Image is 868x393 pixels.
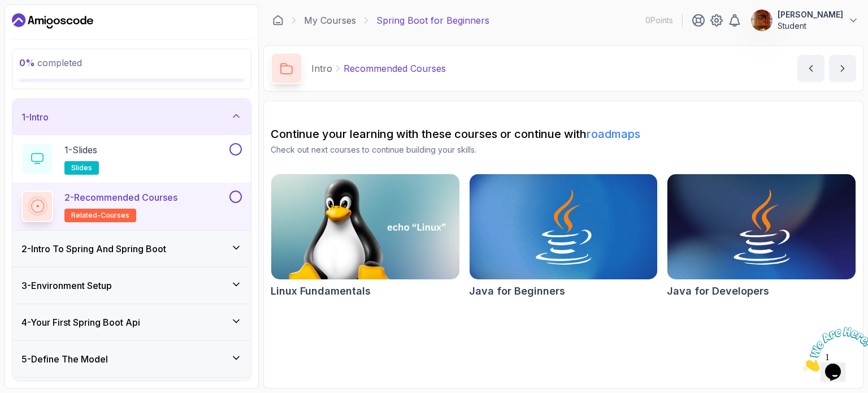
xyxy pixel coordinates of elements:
[21,242,166,256] h3: 2 - Intro To Spring And Spring Boot
[271,174,460,299] a: Linux Fundamentals cardLinux Fundamentals
[12,341,251,377] button: 5-Define The Model
[376,14,489,27] p: Spring Boot for Beginners
[71,163,92,172] span: slides
[19,57,35,68] span: 0 %
[64,143,97,157] p: 1 - Slides
[798,322,868,376] iframe: chat widget
[667,174,856,299] a: Java for Developers cardJava for Developers
[751,10,772,31] img: user profile image
[667,283,769,299] h2: Java for Developers
[587,127,640,141] a: roadmaps
[272,15,284,26] a: Dashboard
[271,126,856,142] h2: Continue your learning with these courses or continue with
[12,99,251,135] button: 1-Intro
[21,143,242,175] button: 1-Slidesslides
[344,62,446,75] p: Recommended Courses
[21,191,242,222] button: 2-Recommended Coursesrelated-courses
[304,14,356,27] a: My Courses
[19,57,82,68] span: completed
[12,231,251,267] button: 2-Intro To Spring And Spring Boot
[645,15,673,26] p: 0 Points
[64,191,177,204] p: 2 - Recommended Courses
[797,55,824,82] button: previous content
[469,174,658,299] a: Java for Beginners cardJava for Beginners
[667,174,856,279] img: Java for Developers card
[21,352,108,366] h3: 5 - Define The Model
[5,5,9,14] span: 1
[271,174,459,279] img: Linux Fundamentals card
[778,9,843,20] p: [PERSON_NAME]
[271,283,371,299] h2: Linux Fundamentals
[829,55,856,82] button: next content
[5,5,75,49] img: Chat attention grabber
[12,267,251,304] button: 3-Environment Setup
[12,304,251,340] button: 4-Your First Spring Boot Api
[21,316,140,329] h3: 4 - Your First Spring Boot Api
[21,279,112,292] h3: 3 - Environment Setup
[311,62,332,75] p: Intro
[12,12,93,30] a: Dashboard
[21,110,49,124] h3: 1 - Intro
[71,211,129,220] span: related-courses
[271,144,856,156] p: Check out next courses to continue building your skills.
[778,20,843,32] p: Student
[470,174,658,279] img: Java for Beginners card
[750,9,859,32] button: user profile image[PERSON_NAME]Student
[469,283,565,299] h2: Java for Beginners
